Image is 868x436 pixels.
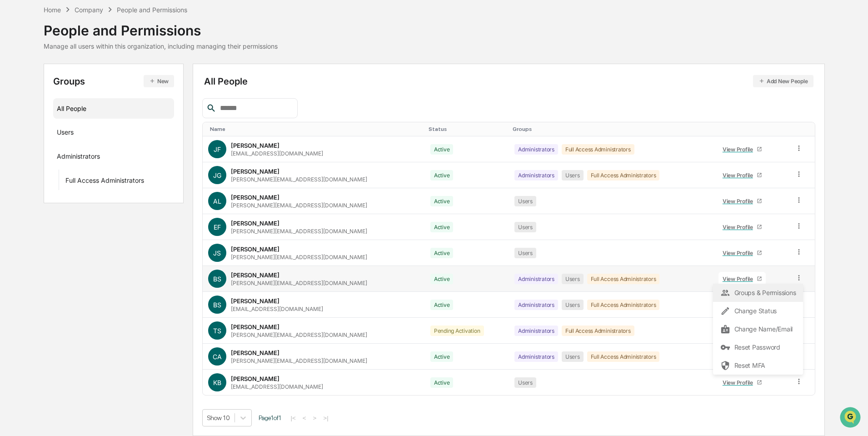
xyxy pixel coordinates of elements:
[231,323,279,331] div: [PERSON_NAME]
[430,248,454,258] div: Active
[717,126,785,132] div: Toggle SortBy
[213,275,221,283] span: BS
[514,222,536,232] div: Users
[231,306,323,312] div: [EMAIL_ADDRESS][DOMAIN_NAME]
[514,248,536,258] div: Users
[53,75,175,87] div: Groups
[718,142,766,156] a: View Profile
[210,126,421,132] div: Toggle SortBy
[514,326,558,336] div: Administrators
[430,222,454,232] div: Active
[720,342,796,353] div: Reset Password
[231,297,279,305] div: [PERSON_NAME]
[57,128,74,139] div: Users
[562,300,584,310] div: Users
[839,406,863,431] iframe: Open customer support
[231,202,367,209] div: [PERSON_NAME][EMAIL_ADDRESS][DOMAIN_NAME]
[720,306,796,316] div: Change Status
[231,228,367,235] div: [PERSON_NAME][EMAIL_ADDRESS][DOMAIN_NAME]
[5,111,62,127] a: 🖐️Preclearance
[514,351,558,362] div: Administrators
[231,176,367,183] div: [PERSON_NAME][EMAIL_ADDRESS][DOMAIN_NAME]
[718,220,766,234] a: View Profile
[31,70,149,79] div: Start new chat
[214,223,221,231] span: EF
[231,220,279,227] div: [PERSON_NAME]
[5,128,61,145] a: 🔎Data Lookup
[213,171,221,179] span: JG
[231,357,367,364] div: [PERSON_NAME][EMAIL_ADDRESS][DOMAIN_NAME]
[18,115,59,124] span: Preclearance
[62,111,116,127] a: 🗄️Attestations
[31,79,115,86] div: We're available if you need us!
[75,6,103,14] div: Company
[723,146,757,153] div: View Profile
[231,383,323,390] div: [EMAIL_ADDRESS][DOMAIN_NAME]
[44,15,278,39] div: People and Permissions
[231,331,367,338] div: [PERSON_NAME][EMAIL_ADDRESS][DOMAIN_NAME]
[204,75,813,87] div: All People
[514,300,558,310] div: Administrators
[718,168,766,182] a: View Profile
[430,274,454,284] div: Active
[9,115,16,123] div: 🖐️
[514,170,558,180] div: Administrators
[64,154,110,161] a: Powered byPylon
[430,326,484,336] div: Pending Activation
[231,150,323,157] div: [EMAIL_ADDRESS][DOMAIN_NAME]
[718,246,766,260] a: View Profile
[310,414,319,422] button: >
[9,133,16,140] div: 🔎
[65,176,144,187] div: Full Access Administrators
[562,351,584,362] div: Users
[231,194,279,201] div: [PERSON_NAME]
[723,276,757,282] div: View Profile
[213,301,221,309] span: BS
[44,6,61,14] div: Home
[90,154,110,161] span: Pylon
[430,377,454,388] div: Active
[720,287,796,298] div: Groups & Permissions
[718,376,766,390] a: View Profile
[231,254,367,261] div: [PERSON_NAME][EMAIL_ADDRESS][DOMAIN_NAME]
[718,194,766,208] a: View Profile
[320,414,331,422] button: >|
[562,170,584,180] div: Users
[723,198,757,205] div: View Profile
[562,274,584,284] div: Users
[213,249,221,257] span: JS
[753,75,813,87] button: Add New People
[144,75,174,87] button: New
[514,377,536,388] div: Users
[587,351,660,362] div: Full Access Administrators
[562,144,634,155] div: Full Access Administrators
[9,19,165,34] p: How can we help?
[514,274,558,284] div: Administrators
[259,414,281,421] span: Page 1 of 1
[587,170,660,180] div: Full Access Administrators
[231,246,279,253] div: [PERSON_NAME]
[231,349,279,356] div: [PERSON_NAME]
[213,197,221,205] span: AL
[231,280,367,286] div: [PERSON_NAME][EMAIL_ADDRESS][DOMAIN_NAME]
[720,324,796,335] div: Change Name/Email
[66,115,73,123] div: 🗄️
[430,351,454,362] div: Active
[213,353,222,361] span: CA
[430,170,454,180] div: Active
[430,196,454,206] div: Active
[514,196,536,206] div: Users
[117,6,187,14] div: People and Permissions
[720,360,796,371] div: Reset MFA
[44,42,278,50] div: Manage all users within this organization, including managing their permissions
[430,144,454,155] div: Active
[57,101,171,116] div: All People
[288,414,299,422] button: |<
[723,379,757,386] div: View Profile
[723,224,757,231] div: View Profile
[718,272,766,286] a: View Profile
[57,152,100,163] div: Administrators
[231,271,279,279] div: [PERSON_NAME]
[723,172,757,179] div: View Profile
